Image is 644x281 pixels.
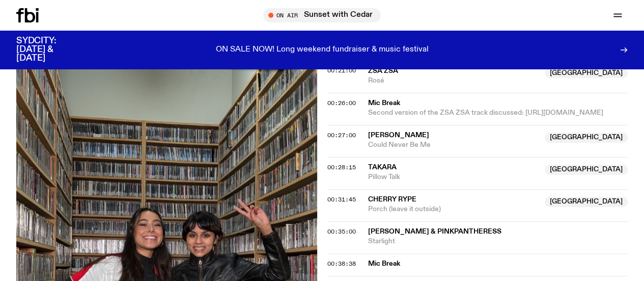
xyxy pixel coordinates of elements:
button: 00:31:45 [327,197,356,202]
span: 00:38:38 [327,260,356,268]
span: ZSA ZSA [368,67,398,74]
span: Could Never Be Me [368,140,539,150]
span: Pillow Talk [368,172,539,182]
span: Mic Break [368,259,622,269]
button: 00:35:00 [327,229,356,235]
span: 00:35:00 [327,227,356,236]
button: 00:21:00 [327,68,356,73]
span: 00:28:15 [327,163,356,171]
span: Cherry Rype [368,196,416,203]
button: 00:26:00 [327,100,356,106]
span: Second version of the ZSA ZSA track discussed: [URL][DOMAIN_NAME] [368,109,603,116]
button: 00:38:38 [327,261,356,267]
span: [PERSON_NAME] & PinkPantheress [368,228,501,235]
p: ON SALE NOW! Long weekend fundraiser & music festival [216,45,429,55]
span: [GEOGRAPHIC_DATA] [545,133,628,143]
span: [GEOGRAPHIC_DATA] [545,197,628,207]
span: 00:21:00 [327,66,356,74]
h3: SYDCITY: [DATE] & [DATE] [16,37,81,63]
span: [GEOGRAPHIC_DATA] [545,68,628,78]
span: [GEOGRAPHIC_DATA] [545,165,628,175]
span: Mic Break [368,98,622,108]
span: 00:31:45 [327,195,356,203]
span: 00:26:00 [327,99,356,107]
span: [PERSON_NAME] [368,132,429,139]
button: On AirSunset with Cedar [263,8,381,22]
span: Takara [368,164,397,171]
span: Rosé [368,76,539,86]
span: 00:27:00 [327,131,356,139]
button: 00:27:00 [327,133,356,138]
button: 00:28:15 [327,165,356,170]
span: Starlight [368,237,628,246]
span: Porch (leave it outside) [368,205,539,214]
